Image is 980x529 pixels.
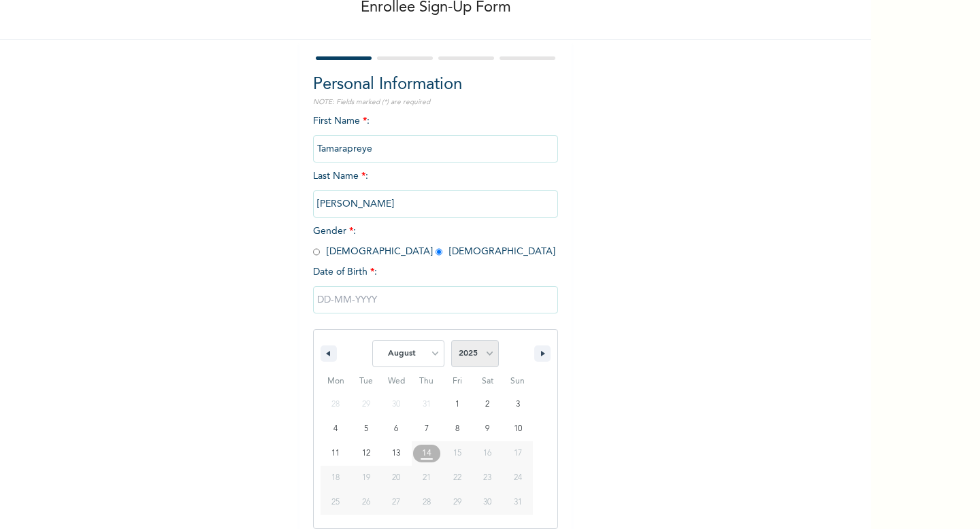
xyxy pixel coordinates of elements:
[313,226,555,256] span: Gender : [DEMOGRAPHIC_DATA] [DEMOGRAPHIC_DATA]
[472,441,503,466] button: 16
[313,286,558,313] input: DD-MM-YYYY
[453,441,461,466] span: 15
[321,417,351,441] button: 4
[453,466,461,490] span: 22
[502,392,533,417] button: 3
[442,466,472,490] button: 22
[502,441,533,466] button: 17
[514,441,522,466] span: 17
[331,466,340,490] span: 18
[313,265,377,279] span: Date of Birth :
[381,441,412,466] button: 13
[502,466,533,490] button: 24
[442,392,472,417] button: 1
[351,490,382,515] button: 26
[442,417,472,441] button: 8
[313,73,558,97] h2: Personal Information
[483,441,491,466] span: 16
[472,490,503,515] button: 30
[392,466,400,490] span: 20
[362,466,370,490] span: 19
[442,490,472,515] button: 29
[485,417,489,441] span: 9
[321,490,351,515] button: 25
[381,417,412,441] button: 6
[472,392,503,417] button: 2
[514,490,522,515] span: 31
[331,441,340,466] span: 11
[394,417,398,441] span: 6
[351,371,382,392] span: Tue
[425,417,429,441] span: 7
[472,466,503,490] button: 23
[381,466,412,490] button: 20
[423,490,431,515] span: 28
[333,417,338,441] span: 4
[412,466,442,490] button: 21
[412,371,442,392] span: Thu
[362,490,370,515] span: 26
[442,441,472,466] button: 15
[412,490,442,515] button: 28
[455,417,459,441] span: 8
[392,490,400,515] span: 27
[472,371,503,392] span: Sat
[313,190,558,218] input: Enter your last name
[412,417,442,441] button: 7
[453,490,461,515] span: 29
[381,371,412,392] span: Wed
[502,371,533,392] span: Sun
[483,466,491,490] span: 23
[422,441,431,466] span: 14
[362,441,370,466] span: 12
[331,490,340,515] span: 25
[412,441,442,466] button: 14
[455,392,459,417] span: 1
[516,392,520,417] span: 3
[381,490,412,515] button: 27
[351,417,382,441] button: 5
[351,441,382,466] button: 12
[321,466,351,490] button: 18
[514,466,522,490] span: 24
[485,392,489,417] span: 2
[472,417,503,441] button: 9
[364,417,368,441] span: 5
[483,490,491,515] span: 30
[502,417,533,441] button: 10
[321,441,351,466] button: 11
[321,371,351,392] span: Mon
[423,466,431,490] span: 21
[313,171,558,209] span: Last Name :
[442,371,472,392] span: Fri
[313,135,558,163] input: Enter your first name
[514,417,522,441] span: 10
[313,97,558,107] p: NOTE: Fields marked (*) are required
[502,490,533,515] button: 31
[351,466,382,490] button: 19
[313,116,558,154] span: First Name :
[392,441,400,466] span: 13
